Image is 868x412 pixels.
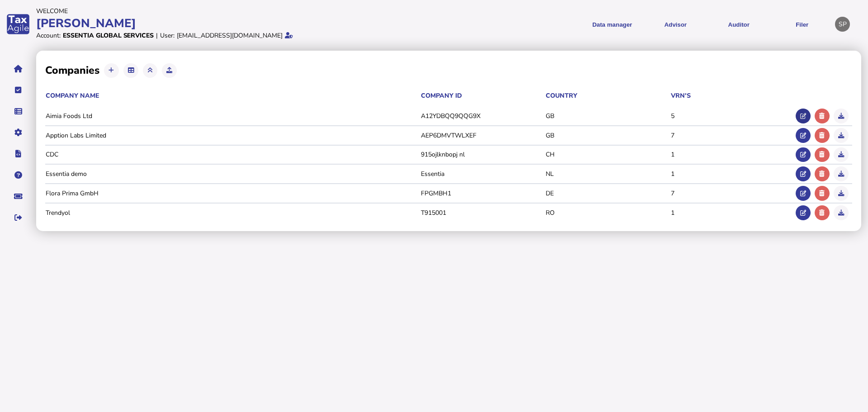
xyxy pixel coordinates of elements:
[9,123,28,142] button: Manage settings
[45,189,420,198] td: Flora Prima GmbH
[9,102,28,121] button: Data manager
[545,208,670,218] td: RO
[36,7,431,15] div: Welcome
[45,150,420,159] td: CDC
[584,13,641,35] button: Shows a dropdown of Data manager options
[670,111,796,121] td: 5
[36,15,431,31] div: [PERSON_NAME]
[670,91,796,107] th: VRN's
[9,59,28,78] button: Home
[9,144,28,163] button: Developer hub links
[9,187,28,206] button: Raise a support ticket
[545,189,670,198] td: DE
[36,31,61,40] div: Account:
[45,131,420,140] td: Apption Labs Limited
[545,169,670,179] td: NL
[45,169,420,179] td: Essentia demo
[420,208,546,218] td: T915001
[670,169,796,179] td: 1
[9,81,28,99] button: Tasks
[156,31,158,40] div: |
[670,208,796,218] td: 1
[123,63,138,78] button: Export companies to Excel
[545,131,670,140] td: GB
[420,131,546,140] td: AEP6DMVTWLXEF
[420,91,546,107] th: Company ID
[177,31,283,40] div: [EMAIL_ADDRESS][DOMAIN_NAME]
[774,13,830,35] button: Filer
[45,111,420,121] td: Aimia Foods Ltd
[420,189,546,198] td: FPGMBH1
[143,63,158,78] button: Upload companies from Excel
[63,31,154,40] div: Essentia Global Services
[45,91,420,107] th: Company Name
[420,169,546,179] td: Essentia
[436,13,831,35] menu: navigate products
[162,63,177,78] button: Upload a single company
[420,150,546,159] td: 915ojlknbopj nl
[710,13,767,35] button: Auditor
[647,13,704,35] button: Shows a dropdown of VAT Advisor options
[45,62,852,80] h2: Companies
[160,31,175,40] div: User:
[835,17,850,32] div: Profile settings
[670,150,796,159] td: 1
[670,189,796,198] td: 7
[9,208,28,227] button: Sign out
[45,208,420,218] td: Trendyol
[545,150,670,159] td: CH
[9,166,28,185] button: Help pages
[104,63,119,78] button: Add a new company
[545,91,670,107] th: Country
[670,131,796,140] td: 7
[420,111,546,121] td: A12YDBQQ9QQG9X
[285,32,293,38] i: Email verified
[545,111,670,121] td: GB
